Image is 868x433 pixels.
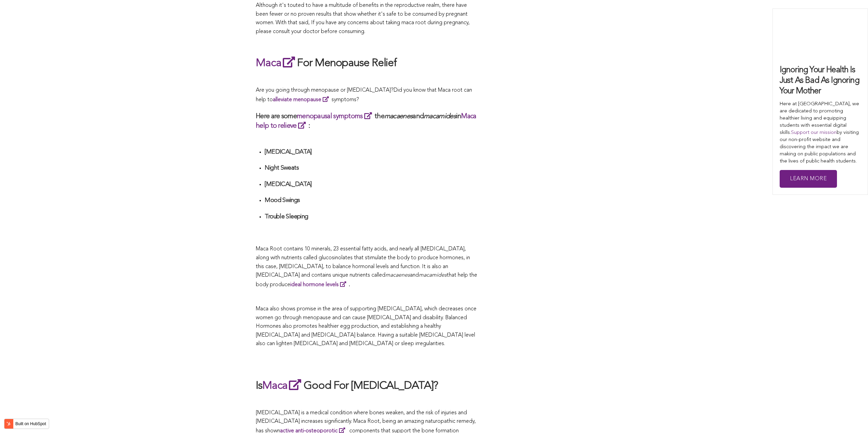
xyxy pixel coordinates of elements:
h3: Here are some the and in : [256,111,477,130]
span: and [410,273,419,278]
h4: Night Sweats [265,164,477,172]
img: HubSpot sprocket logo [4,420,13,428]
span: Are you going through menopause or [MEDICAL_DATA]? [256,88,394,93]
a: alleviate menopause [273,97,332,103]
span: macamides [419,273,447,278]
a: menopausal symptoms [297,113,374,120]
h4: Trouble Sleeping [265,213,477,221]
a: ideal hormone levels [290,282,349,288]
span: Although it's touted to have a multitude of benefits in the reproductive realm, there have been f... [256,3,470,34]
h2: For Menopause Relief [256,55,477,71]
span: macaenes [385,273,410,278]
a: Maca [262,381,304,391]
h4: [MEDICAL_DATA] [265,148,477,156]
em: macamides [424,113,456,120]
a: Learn More [780,170,837,188]
iframe: Chat Widget [834,400,868,433]
a: Maca help to relieve [256,113,476,129]
span: that help the body produce [256,273,477,288]
span: Maca Root contains 10 minerals, 23 essential fatty acids, and nearly all [MEDICAL_DATA], along wi... [256,246,470,278]
h4: Mood Swings [265,197,477,204]
strong: . [290,282,350,288]
button: Built on HubSpot [4,419,49,429]
label: Built on HubSpot [13,419,49,428]
h4: [MEDICAL_DATA] [265,181,477,188]
h2: Is Good For [MEDICAL_DATA]? [256,378,477,393]
a: Maca [256,58,297,69]
em: macaenes [384,113,413,120]
span: Maca also shows promise in the area of supporting [MEDICAL_DATA], which decreases once women go t... [256,306,476,346]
